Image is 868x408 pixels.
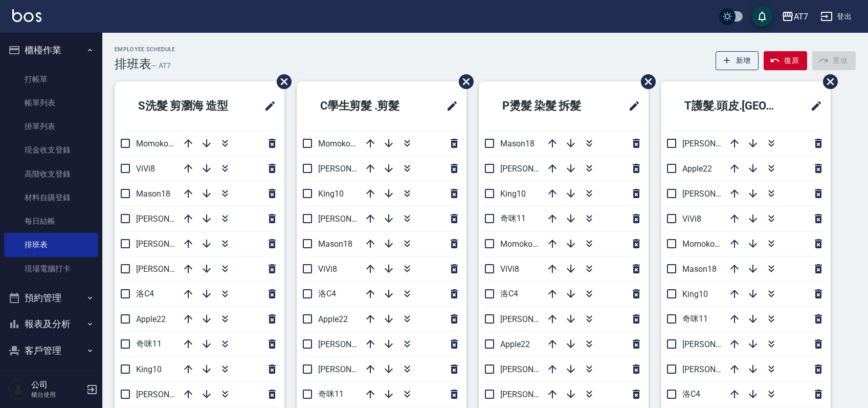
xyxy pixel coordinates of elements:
[12,9,41,22] img: Logo
[269,67,293,97] span: 刪除班表
[4,37,98,63] button: 櫃檯作業
[669,88,797,124] h2: T護髮.頭皮.[GEOGRAPHIC_DATA]
[4,68,98,91] a: 打帳單
[682,214,701,224] span: ViVi8
[8,379,29,400] img: Person
[816,7,856,26] button: 登出
[682,189,750,199] span: [PERSON_NAME] 5
[31,390,83,399] p: 櫃台使用
[136,239,204,249] span: [PERSON_NAME] 5
[318,239,352,249] span: Mason18
[500,213,526,223] span: 奇咪11
[4,233,98,256] a: 排班表
[500,264,519,274] span: ViVi8
[136,339,162,349] span: 奇咪11
[682,314,708,324] span: 奇咪11
[318,314,348,324] span: Apple22
[500,239,542,249] span: Momoko12
[500,390,566,399] span: [PERSON_NAME]9
[804,94,822,118] span: 修改班表的標題
[258,94,276,118] span: 修改班表的標題
[4,311,98,337] button: 報表及分析
[500,339,530,349] span: Apple22
[487,88,609,124] h2: P燙髮 染髮 拆髮
[682,364,748,374] span: [PERSON_NAME]9
[633,67,657,97] span: 刪除班表
[318,189,344,199] span: King10
[682,139,748,148] span: [PERSON_NAME]2
[123,88,251,124] h2: S洗髮 剪瀏海 造型
[794,10,808,23] div: AT7
[4,209,98,233] a: 每日結帳
[136,364,162,374] span: King10
[136,289,154,298] span: 洛C4
[4,138,98,162] a: 現金收支登錄
[318,164,384,174] span: [PERSON_NAME]9
[136,214,202,224] span: [PERSON_NAME]2
[815,67,839,97] span: 刪除班表
[136,264,202,274] span: [PERSON_NAME]6
[136,189,170,199] span: Mason18
[4,186,98,209] a: 材料自購登錄
[500,364,568,374] span: [PERSON_NAME] 5
[500,164,566,174] span: [PERSON_NAME]7
[451,67,475,97] span: 刪除班表
[440,94,458,118] span: 修改班表的標題
[4,363,98,390] button: 員工及薪資
[4,257,98,281] a: 現場電腦打卡
[318,389,344,399] span: 奇咪11
[318,339,384,349] span: [PERSON_NAME]7
[318,214,384,224] span: [PERSON_NAME]6
[4,115,98,138] a: 掛單列表
[764,51,807,70] button: 復原
[318,364,384,374] span: [PERSON_NAME]2
[4,337,98,364] button: 客戶管理
[4,285,98,311] button: 預約管理
[318,264,337,274] span: ViVi8
[682,264,717,274] span: Mason18
[4,91,98,115] a: 帳單列表
[682,239,724,249] span: Momoko12
[500,189,526,199] span: King10
[777,6,812,27] button: AT7
[318,289,336,298] span: 洛C4
[136,164,155,174] span: ViVi8
[622,94,640,118] span: 修改班表的標題
[151,60,171,71] h6: — AT7
[318,139,360,148] span: Momoko12
[115,46,175,53] h2: Employee Schedule
[136,139,177,148] span: Momoko12
[500,289,518,298] span: 洛C4
[136,314,166,324] span: Apple22
[682,289,708,299] span: King10
[682,389,700,399] span: 洛C4
[4,162,98,186] a: 高階收支登錄
[305,88,427,124] h2: C學生剪髮 .剪髮
[752,6,772,27] button: save
[115,57,151,71] h3: 排班表
[136,390,202,399] span: [PERSON_NAME]9
[500,314,566,324] span: [PERSON_NAME]2
[716,51,759,70] button: 新增
[500,139,535,148] span: Mason18
[31,380,83,390] h5: 公司
[682,339,748,349] span: [PERSON_NAME]6
[682,164,712,174] span: Apple22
